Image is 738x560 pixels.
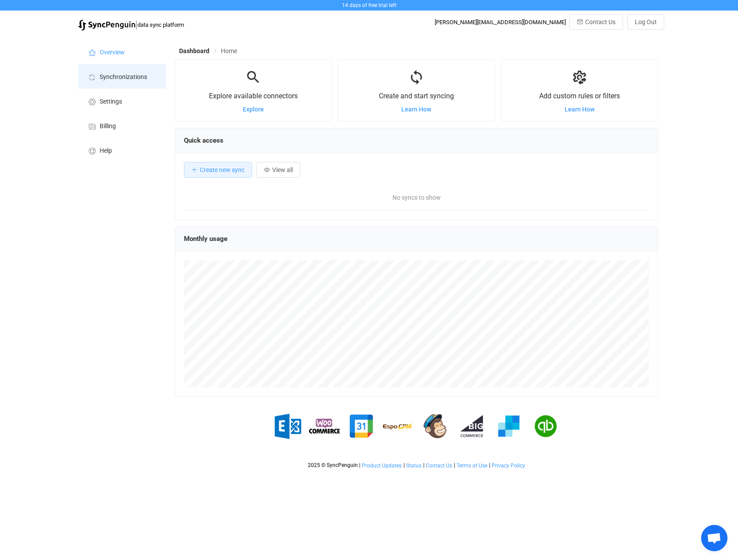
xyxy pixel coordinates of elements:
span: Overview [100,49,125,56]
a: Terms of Use [456,463,488,469]
div: [PERSON_NAME][EMAIL_ADDRESS][DOMAIN_NAME] [435,19,566,25]
span: Contact Us [426,463,452,469]
img: google.png [346,411,377,442]
a: Billing [78,113,166,138]
img: espo-crm.png [383,411,414,442]
span: | [403,462,405,468]
span: | [423,462,425,468]
span: Contact Us [585,18,616,25]
span: Synchronizations [100,74,147,81]
span: | [135,18,137,31]
img: mailchimp.png [420,411,450,442]
a: Learn How [565,106,594,113]
span: Help [100,147,112,154]
span: Billing [100,123,116,130]
span: Settings [100,98,122,105]
span: Dashboard [179,47,209,54]
a: Contact Us [425,463,453,469]
img: sendgrid.png [493,411,524,442]
a: |data sync platform [78,18,184,31]
span: Create and start syncing [379,92,454,100]
span: View all [272,166,293,173]
span: 2025 © SyncPenguin [308,462,358,468]
span: Privacy Policy [492,463,525,469]
span: Product Updates [362,463,402,469]
a: Overview [78,39,166,64]
a: Status [406,463,422,469]
a: Product Updates [361,463,402,469]
span: | [359,462,360,468]
span: Status [406,463,421,469]
a: Help [78,138,166,162]
img: syncpenguin.svg [78,20,135,31]
img: quickbooks.png [530,411,561,442]
img: big-commerce.png [457,411,487,442]
span: No syncs to show [300,184,533,211]
span: Terms of Use [457,463,487,469]
span: Quick access [184,136,223,144]
button: Contact Us [569,14,623,30]
a: Explore [243,106,264,113]
div: Breadcrumb [179,48,237,54]
span: data sync platform [137,22,184,28]
span: Log Out [635,18,657,25]
a: Settings [78,89,166,113]
span: | [454,462,455,468]
a: Synchronizations [78,64,166,89]
span: Explore available connectors [209,92,298,100]
button: Log Out [627,14,664,30]
img: woo-commerce.png [309,411,340,442]
a: Privacy Policy [491,463,526,469]
button: View all [256,162,300,178]
span: Monthly usage [184,235,227,243]
span: | [489,462,490,468]
a: Open chat [701,525,727,551]
img: exchange.png [272,411,303,442]
span: 14 days of free trial left [342,2,396,8]
a: Learn How [401,106,431,113]
button: Create new sync [184,162,252,178]
span: Create new sync [200,166,245,173]
span: Add custom rules or filters [539,92,620,100]
span: Home [221,47,237,54]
